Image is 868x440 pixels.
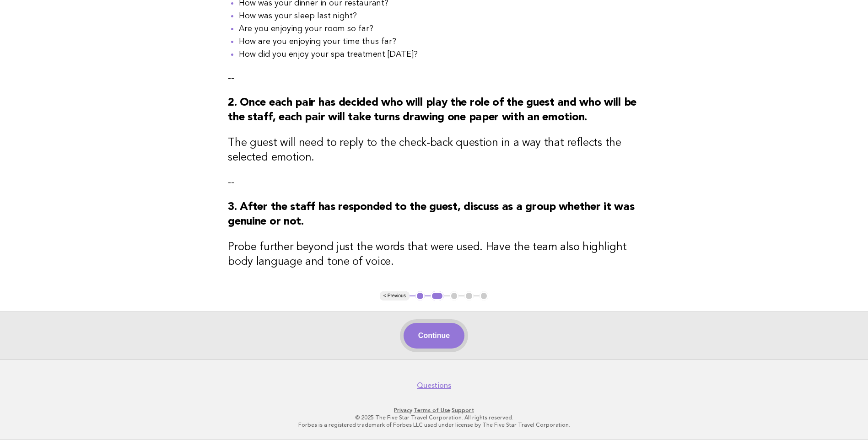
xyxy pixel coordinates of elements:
a: Privacy [394,407,412,413]
a: Questions [417,381,451,390]
li: Are you enjoying your room so far? [239,22,640,35]
button: 2 [431,291,444,300]
button: Continue [404,323,464,349]
p: © 2025 The Five Star Travel Corporation. All rights reserved. [154,414,714,421]
strong: 2. Once each pair has decided who will play the role of the guest and who will be the staff, each... [228,97,636,123]
h3: Probe further beyond just the words that were used. Have the team also highlight body language an... [228,240,640,269]
li: How was your sleep last night? [239,10,640,22]
a: Support [452,407,474,413]
li: How did you enjoy your spa treatment [DATE]? [239,48,640,61]
button: 1 [415,291,425,300]
p: · · [154,407,714,414]
li: How are you enjoying your time thus far? [239,35,640,48]
p: -- [228,72,640,85]
button: < Previous [380,291,410,300]
a: Terms of Use [414,407,450,413]
strong: 3. After the staff has responded to the guest, discuss as a group whether it was genuine or not. [228,202,634,227]
h3: The guest will need to reply to the check-back question in a way that reflects the selected emotion. [228,136,640,165]
p: -- [228,176,640,189]
p: Forbes is a registered trademark of Forbes LLC used under license by The Five Star Travel Corpora... [154,421,714,429]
